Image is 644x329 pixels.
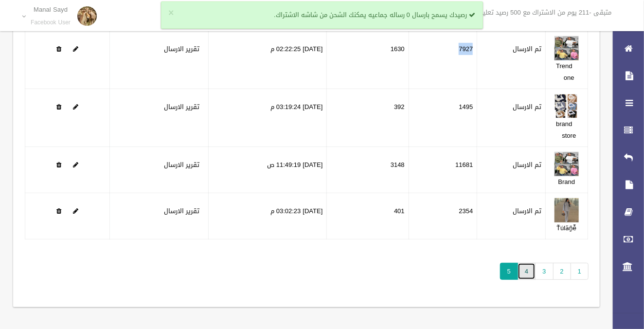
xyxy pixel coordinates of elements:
[571,263,589,280] a: 1
[164,159,199,171] a: تقرير الارسال
[31,19,71,26] small: Facebook User
[558,176,575,188] a: Brand
[553,263,571,280] a: 2
[555,205,579,217] a: Edit
[209,147,327,193] td: [DATE] 11:49:19 ص
[168,8,174,18] button: ×
[73,43,78,55] a: Edit
[513,159,541,171] label: تم الارسال
[555,101,579,113] a: Edit
[513,205,541,217] label: تم الارسال
[500,263,518,280] span: 5
[161,1,483,29] div: رصيدك يسمح بارسال 0 رساله جماعيه يمكنك الشحن من شاشه الاشتراك.
[555,159,579,171] a: Edit
[555,152,579,176] img: 638943115104103153.jpg
[409,193,477,239] td: 2354
[73,101,78,113] a: Edit
[556,118,576,142] a: brand store
[327,89,409,147] td: 392
[555,94,579,118] img: 638936328998072097.jpg
[31,6,71,13] p: Manal Sayd
[555,36,579,60] img: 638934566268158509.jpeg
[513,101,541,113] label: تم الارسال
[555,43,579,55] a: Edit
[73,159,78,171] a: Edit
[556,60,574,84] a: Trend one
[409,147,477,193] td: 11681
[164,205,199,217] a: تقرير الارسال
[164,43,199,55] a: تقرير الارسال
[209,31,327,89] td: [DATE] 02:22:25 م
[209,193,327,239] td: [DATE] 03:02:23 م
[513,43,541,55] label: تم الارسال
[73,205,78,217] a: Edit
[535,263,553,280] a: 3
[327,193,409,239] td: 401
[555,198,579,222] img: 638949277741594452.jpeg
[327,31,409,89] td: 1630
[164,101,199,113] a: تقرير الارسال
[556,222,576,234] a: Ťúläٍñễ
[518,263,536,280] a: 4
[327,147,409,193] td: 3148
[409,89,477,147] td: 1495
[409,31,477,89] td: 7927
[209,89,327,147] td: [DATE] 03:19:24 م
